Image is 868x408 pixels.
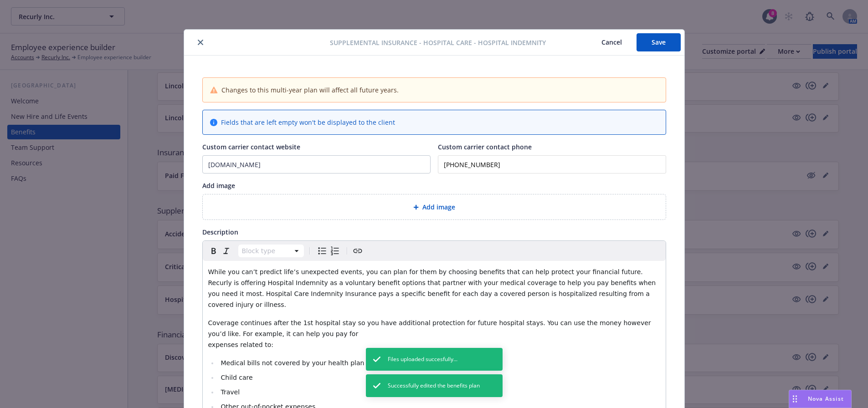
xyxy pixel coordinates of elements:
[221,85,399,95] span: Changes to this multi-year plan will affect all future years.
[637,33,681,51] button: Save
[330,38,546,47] span: Supplemental Insurance - Hospital Care - Hospital Indemnity
[316,245,341,257] div: toggle group
[202,181,235,190] span: Add image
[220,245,233,257] button: Italic
[202,194,666,220] div: Add image
[221,359,364,367] span: Medical bills not covered by your health plan
[207,245,220,257] button: Bold
[202,143,300,151] span: Custom carrier contact website
[195,37,206,48] button: close
[388,355,457,363] span: Files uploaded succesfully...
[422,202,455,212] span: Add image
[789,390,801,408] div: Drag to move
[238,245,304,257] button: Block type
[316,245,329,257] button: Bulleted list
[388,382,480,390] span: Successfully edited the benefits plan
[208,319,653,348] span: Coverage continues after the 1st hospital stay so you have additional protection for future hospi...
[208,268,658,308] span: While you can’t predict life’s unexpected events, you can plan for them by choosing benefits that...
[438,143,532,151] span: Custom carrier contact phone
[789,390,852,408] button: Nova Assist
[221,374,252,381] span: Child care
[203,156,430,173] input: Add custom carrier contact website
[587,33,637,51] button: Cancel
[351,245,364,257] button: Create link
[329,245,341,257] button: Numbered list
[221,117,395,127] span: Fields that are left empty won't be displayed to the client
[221,388,240,396] span: Travel
[438,155,666,173] input: Add custom carrier contact phone
[808,395,844,403] span: Nova Assist
[202,228,238,236] span: Description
